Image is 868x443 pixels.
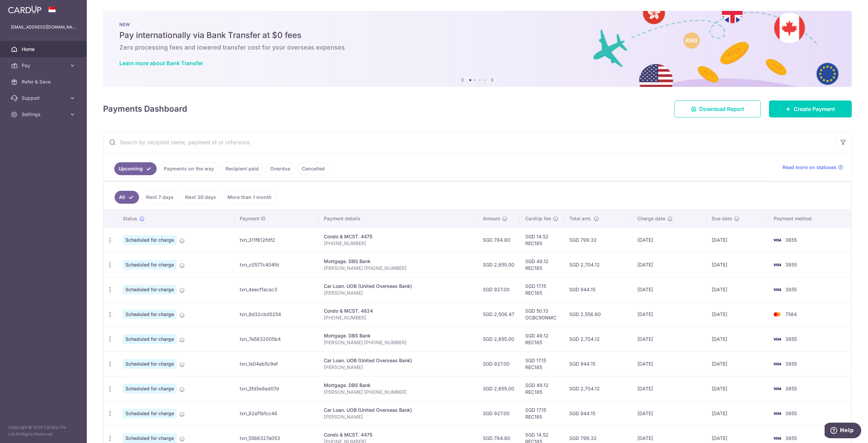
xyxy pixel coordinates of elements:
[123,285,177,294] span: Scheduled for charge
[119,22,835,27] p: NEW
[324,283,472,290] div: Car Loan. UOB (United Overseas Bank)
[785,386,797,391] span: 3855
[234,227,318,252] td: txn_311f612fdf2
[324,332,472,339] div: Mortgage. DBS Bank
[706,327,768,351] td: [DATE]
[706,252,768,277] td: [DATE]
[770,360,784,368] img: Bank Card
[159,162,218,175] a: Payments on the way
[564,351,632,376] td: SGD 944.15
[632,302,706,327] td: [DATE]
[564,227,632,252] td: SGD 799.32
[768,210,851,227] th: Payment method
[525,215,551,222] span: CardUp fee
[22,62,66,69] span: Pay
[234,302,318,327] td: txn_9d32cbd5254
[234,351,318,376] td: txn_1e04ab5c9ef
[297,162,329,175] a: Cancelled
[477,401,520,426] td: SGD 927.00
[564,252,632,277] td: SGD 2,704.12
[783,164,836,171] span: Read more on statuses
[520,277,564,302] td: SGD 17.15 REC185
[564,277,632,302] td: SGD 944.15
[674,100,761,117] a: Download Report
[324,258,472,265] div: Mortgage. DBS Bank
[520,376,564,401] td: SGD 49.12 REC185
[324,382,472,389] div: Mortgage. DBS Bank
[324,357,472,364] div: Car Loan. UOB (United Overseas Bank)
[181,191,220,204] a: Next 30 days
[103,103,187,115] h4: Payments Dashboard
[477,302,520,327] td: SGD 2,506.47
[564,401,632,426] td: SGD 944.15
[123,409,177,418] span: Scheduled for charge
[324,339,472,346] p: [PERSON_NAME] [PHONE_NUMBER]
[477,227,520,252] td: SGD 784.80
[769,100,852,117] a: Create Payment
[119,60,203,67] a: Learn more about Bank Transfer
[114,162,157,175] a: Upcoming
[785,287,797,292] span: 3855
[123,260,177,270] span: Scheduled for charge
[699,105,744,113] span: Download Report
[123,215,137,222] span: Status
[11,24,76,31] p: [EMAIL_ADDRESS][DOMAIN_NAME]
[234,210,318,227] th: Payment ID
[770,285,784,294] img: Bank Card
[770,261,784,269] img: Bank Card
[324,407,472,413] div: Car Loan. UOB (United Overseas Bank)
[785,336,797,342] span: 3855
[266,162,295,175] a: Overdue
[632,227,706,252] td: [DATE]
[632,351,706,376] td: [DATE]
[712,215,732,222] span: Due date
[770,385,784,393] img: Bank Card
[785,237,797,243] span: 3855
[234,277,318,302] td: txn_4eecf1acac3
[123,334,177,344] span: Scheduled for charge
[785,435,797,441] span: 3855
[477,252,520,277] td: SGD 2,655.00
[770,434,784,442] img: Bank Card
[564,327,632,351] td: SGD 2,704.12
[477,376,520,401] td: SGD 2,655.00
[632,401,706,426] td: [DATE]
[770,409,784,418] img: Bank Card
[234,252,318,277] td: txn_c0577c404fd
[119,30,835,41] h5: Pay internationally via Bank Transfer at $0 fees
[221,162,263,175] a: Recipient paid
[520,302,564,327] td: SGD 50.13 OCBC90NMC
[324,364,472,371] p: [PERSON_NAME]
[637,215,665,222] span: Charge date
[632,376,706,401] td: [DATE]
[785,311,797,317] span: 7584
[123,235,177,245] span: Scheduled for charge
[234,401,318,426] td: txn_82ef1bfcc48
[22,78,66,85] span: Refer & Save
[324,265,472,272] p: [PERSON_NAME] [PHONE_NUMBER]
[706,351,768,376] td: [DATE]
[234,376,318,401] td: txn_3fd5e9ad07d
[770,335,784,343] img: Bank Card
[564,302,632,327] td: SGD 2,556.60
[103,131,835,153] input: Search by recipient name, payment id or reference
[785,262,797,267] span: 3855
[520,401,564,426] td: SGD 17.15 REC185
[477,277,520,302] td: SGD 927.00
[22,111,66,118] span: Settings
[520,351,564,376] td: SGD 17.15 REC185
[119,43,835,52] h6: Zero processing fees and lowered transfer cost for your overseas expenses
[324,413,472,420] p: [PERSON_NAME]
[632,252,706,277] td: [DATE]
[770,236,784,244] img: Bank Card
[22,46,66,53] span: Home
[706,277,768,302] td: [DATE]
[103,11,852,87] img: Bank transfer banner
[324,233,472,240] div: Condo & MCST. 4475
[324,431,472,438] div: Condo & MCST. 4475
[142,191,178,204] a: Next 7 days
[632,327,706,351] td: [DATE]
[324,314,472,321] p: [PHONE_NUMBER]
[324,240,472,247] p: [PHONE_NUMBER]
[483,215,500,222] span: Amount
